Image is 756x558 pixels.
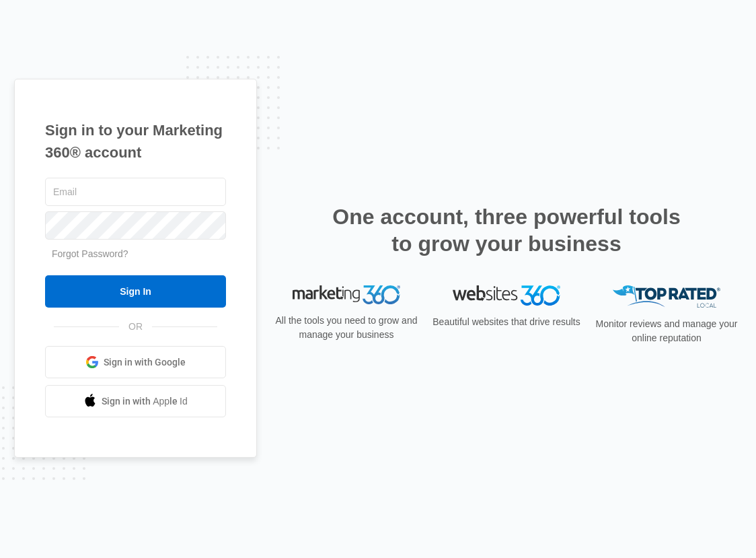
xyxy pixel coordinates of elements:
[293,285,400,304] img: Marketing 360
[591,317,742,345] p: Monitor reviews and manage your online reputation
[104,355,186,370] span: Sign in with Google
[45,385,226,417] a: Sign in with Apple Id
[52,248,128,259] a: Forgot Password?
[271,314,422,342] p: All the tools you need to grow and manage your business
[613,285,720,308] img: Top Rated Local
[102,394,188,409] span: Sign in with Apple Id
[431,315,582,329] p: Beautiful websites that drive results
[45,346,226,378] a: Sign in with Google
[119,320,152,334] span: OR
[453,285,560,305] img: Websites 360
[328,203,685,257] h2: One account, three powerful tools to grow your business
[45,275,226,308] input: Sign In
[45,178,226,206] input: Email
[45,119,226,164] h1: Sign in to your Marketing 360® account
